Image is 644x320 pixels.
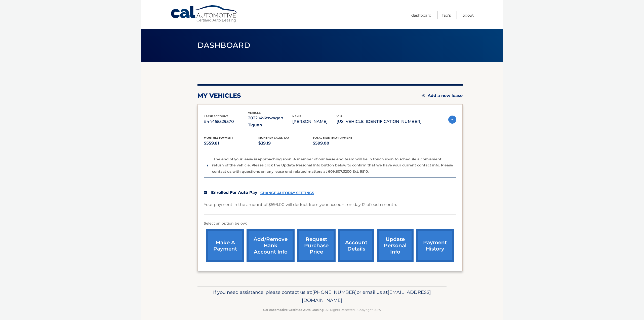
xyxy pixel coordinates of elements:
[204,136,233,139] span: Monthly Payment
[313,140,367,147] p: $599.00
[416,229,454,262] a: payment history
[212,157,453,174] p: The end of your lease is approaching soon. A member of our lease end team will be in touch soon t...
[248,115,292,129] p: 2022 Volkswagen Tiguan
[422,94,425,97] img: add.svg
[263,308,324,312] strong: Cal Automotive Certified Auto Leasing
[197,41,250,50] span: Dashboard
[201,307,443,312] p: - All Rights Reserved - Copyright 2025
[292,115,301,118] span: name
[338,229,374,262] a: account details
[297,229,336,262] a: request purchase price
[377,229,414,262] a: update personal info
[422,93,463,98] a: Add a new lease
[312,289,357,295] span: [PHONE_NUMBER]
[170,5,238,23] a: Cal Automotive
[248,111,261,115] span: vehicle
[204,115,228,118] span: lease account
[260,191,314,195] a: CHANGE AUTOPAY SETTINGS
[448,116,456,124] img: accordion-active.svg
[462,11,474,19] a: Logout
[197,92,241,99] h2: my vehicles
[411,11,431,19] a: Dashboard
[204,221,456,227] p: Select an option below:
[313,136,352,139] span: Total Monthly Payment
[204,140,258,147] p: $559.81
[442,11,451,19] a: FAQ's
[302,289,431,303] span: [EMAIL_ADDRESS][DOMAIN_NAME]
[201,288,443,304] p: If you need assistance, please contact us at: or email us at
[258,136,289,139] span: Monthly sales Tax
[204,191,207,194] img: check.svg
[258,140,313,147] p: $39.19
[204,201,397,208] p: Your payment in the amount of $599.00 will deduct from your account on day 12 of each month.
[247,229,295,262] a: Add/Remove bank account info
[211,190,257,195] span: Enrolled For Auto Pay
[292,118,337,125] p: [PERSON_NAME]
[204,118,248,125] p: #44455529570
[337,115,342,118] span: vin
[337,118,422,125] p: [US_VEHICLE_IDENTIFICATION_NUMBER]
[206,229,244,262] a: make a payment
